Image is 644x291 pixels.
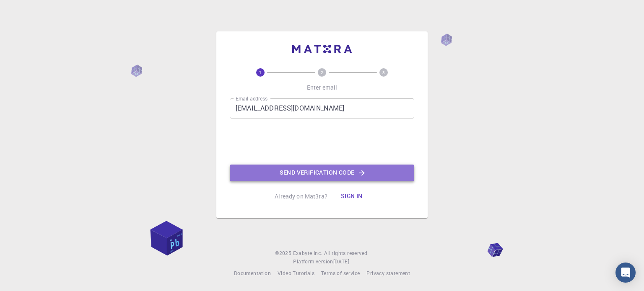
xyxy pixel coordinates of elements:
text: 1 [259,70,262,75]
span: Video Tutorials [278,270,314,276]
text: 3 [382,70,385,75]
span: Terms of service [321,270,360,276]
a: Documentation [234,269,271,278]
span: Platform version [293,258,333,266]
text: 2 [321,70,323,75]
a: Terms of service [321,269,360,278]
button: Sign in [334,188,369,205]
p: Already on Mat3ra? [275,192,327,201]
iframe: reCAPTCHA [258,125,386,158]
a: Privacy statement [366,269,410,278]
span: All rights reserved. [324,249,369,258]
span: © 2025 [275,249,293,258]
a: [DATE]. [333,258,351,266]
button: Send verification code [230,165,414,181]
span: Privacy statement [366,270,410,276]
span: Exabyte Inc. [293,250,322,256]
span: Documentation [234,270,271,276]
p: Enter email [307,83,338,92]
div: Open Intercom Messenger [615,263,636,283]
a: Video Tutorials [278,269,314,278]
label: Email address [236,95,267,102]
span: [DATE] . [333,258,351,265]
a: Exabyte Inc. [293,249,322,258]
